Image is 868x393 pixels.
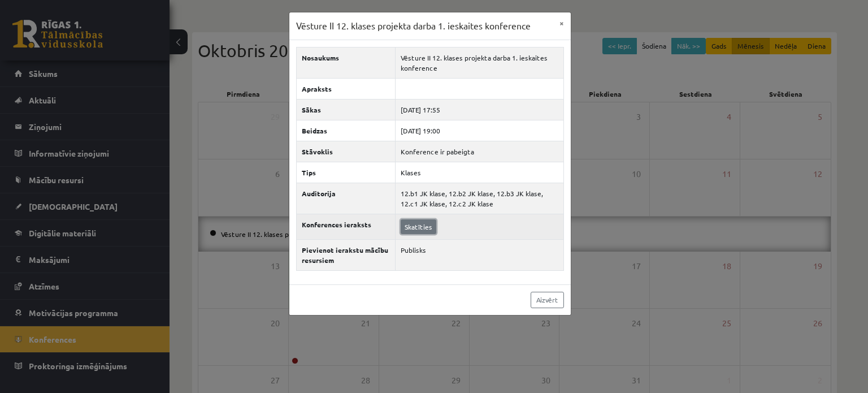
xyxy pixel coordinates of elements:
[296,239,396,270] th: Pievienot ierakstu mācību resursiem
[296,162,396,183] th: Tips
[396,120,563,141] td: [DATE] 19:00
[296,47,396,78] th: Nosaukums
[401,219,436,234] a: Skatīties
[553,12,571,34] button: ×
[396,47,563,78] td: Vēsture II 12. klases projekta darba 1. ieskaites konference
[396,239,563,270] td: Publisks
[296,78,396,99] th: Apraksts
[531,292,564,308] a: Aizvērt
[396,162,563,183] td: Klases
[396,183,563,214] td: 12.b1 JK klase, 12.b2 JK klase, 12.b3 JK klase, 12.c1 JK klase, 12.c2 JK klase
[296,19,531,33] h3: Vēsture II 12. klases projekta darba 1. ieskaites konference
[396,141,563,162] td: Konference ir pabeigta
[296,120,396,141] th: Beidzas
[296,183,396,214] th: Auditorija
[296,141,396,162] th: Stāvoklis
[296,99,396,120] th: Sākas
[396,99,563,120] td: [DATE] 17:55
[296,214,396,239] th: Konferences ieraksts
